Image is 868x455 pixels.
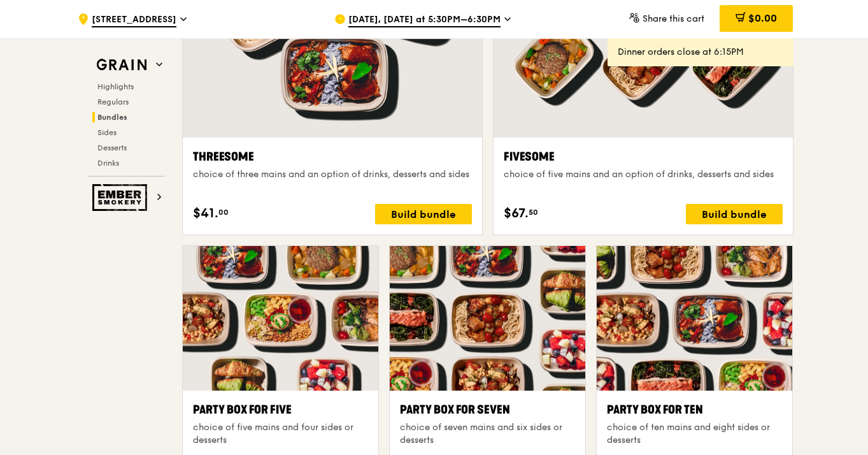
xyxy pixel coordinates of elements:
[348,13,501,27] span: [DATE], [DATE] at 5:30PM–6:30PM
[643,13,704,24] span: Share this cart
[97,159,119,168] span: Drinks
[193,204,218,223] span: $41.
[97,143,127,152] span: Desserts
[193,401,368,419] div: Party Box for Five
[218,207,229,217] span: 00
[97,97,129,106] span: Regulars
[193,148,472,166] div: Threesome
[97,82,134,91] span: Highlights
[504,148,783,166] div: Fivesome
[400,421,575,447] div: choice of seven mains and six sides or desserts
[618,46,783,59] div: Dinner orders close at 6:15PM
[375,204,472,224] div: Build bundle
[607,421,782,447] div: choice of ten mains and eight sides or desserts
[748,12,777,24] span: $0.00
[504,168,783,181] div: choice of five mains and an option of drinks, desserts and sides
[400,401,575,419] div: Party Box for Seven
[504,204,529,223] span: $67.
[92,13,176,27] span: [STREET_ADDRESS]
[529,207,538,217] span: 50
[607,401,782,419] div: Party Box for Ten
[97,128,117,137] span: Sides
[686,204,783,224] div: Build bundle
[193,168,472,181] div: choice of three mains and an option of drinks, desserts and sides
[193,421,368,447] div: choice of five mains and four sides or desserts
[97,113,127,122] span: Bundles
[92,54,151,76] img: Grain web logo
[92,184,151,211] img: Ember Smokery web logo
